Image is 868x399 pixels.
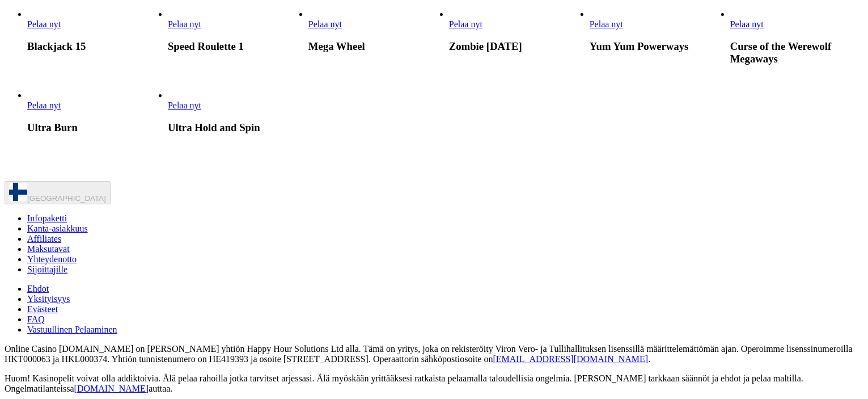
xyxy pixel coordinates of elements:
[308,19,342,29] span: Pelaa nyt
[27,90,160,134] article: Ultra Burn
[449,40,582,53] h3: Zombie [DATE]
[27,244,70,254] a: Maksutavat
[730,19,764,29] span: Pelaa nyt
[493,354,649,364] a: [EMAIL_ADDRESS][DOMAIN_NAME]
[27,40,160,53] h3: Blackjack 15
[449,19,482,29] a: Zombie Carnival
[168,100,201,110] a: Ultra Hold and Spin
[5,344,863,364] p: Online Casino [DOMAIN_NAME] on [PERSON_NAME] yhtiön Happy Hour Solutions Ltd alla. Tämä on yritys...
[27,121,160,134] h3: Ultra Burn
[27,100,61,110] span: Pelaa nyt
[168,19,201,29] span: Pelaa nyt
[308,40,442,53] h3: Mega Wheel
[730,9,863,65] article: Curse of the Werewolf Megaways
[27,304,58,314] a: Evästeet
[168,121,301,134] h3: Ultra Hold and Spin
[27,325,117,334] a: Vastuullinen Pelaaminen
[308,19,342,29] a: Mega Wheel
[5,213,863,335] nav: Secondary
[449,9,582,53] article: Zombie Carnival
[27,194,106,203] span: [GEOGRAPHIC_DATA]
[27,264,67,274] a: Sijoittajille
[27,284,49,293] a: Ehdot
[590,40,723,53] h3: Yum Yum Powerways
[590,19,623,29] a: Yum Yum Powerways
[27,294,70,304] a: Yksityisyys
[590,19,623,29] span: Pelaa nyt
[5,181,111,204] button: [GEOGRAPHIC_DATA]
[168,90,301,134] article: Ultra Hold and Spin
[730,40,863,65] h3: Curse of the Werewolf Megaways
[27,213,67,223] a: Infopaketti
[27,314,45,324] a: FAQ
[27,234,61,243] a: Affiliates
[27,100,61,110] a: Ultra Burn
[27,9,160,53] article: Blackjack 15
[27,224,88,233] a: Kanta-asiakkuus
[730,19,764,29] a: Curse of the Werewolf Megaways
[168,40,301,53] h3: Speed Roulette 1
[27,254,77,264] a: Yhteydenotto
[168,19,201,29] a: Speed Roulette 1
[168,9,301,53] article: Speed Roulette 1
[27,19,61,29] span: Pelaa nyt
[590,9,723,53] article: Yum Yum Powerways
[74,384,149,393] a: [DOMAIN_NAME]
[27,19,61,29] a: Blackjack 15
[168,100,201,110] span: Pelaa nyt
[308,9,442,53] article: Mega Wheel
[9,183,27,201] img: Finland flag
[449,19,482,29] span: Pelaa nyt
[5,373,863,394] p: Huom! Kasinopelit voivat olla addiktoivia. Älä pelaa rahoilla jotka tarvitset arjessasi. Älä myös...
